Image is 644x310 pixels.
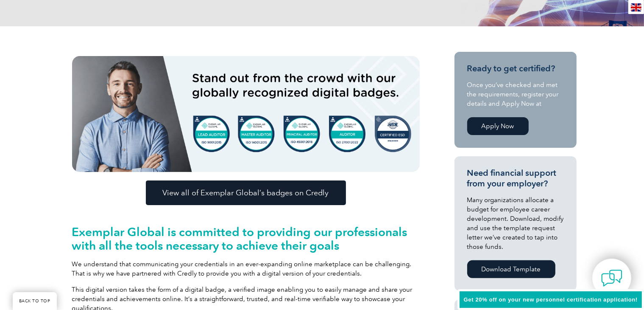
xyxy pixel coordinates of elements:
a: Apply Now [467,117,529,135]
h3: Need financial support from your employer? [467,168,564,189]
h2: Exemplar Global is committed to providing our professionals with all the tools necessary to achie... [72,225,420,252]
p: Once you’ve checked and met the requirements, register your details and Apply Now at [467,80,564,108]
h3: Ready to get certified? [467,63,564,74]
a: View all of Exemplar Global’s badges on Credly [146,180,346,205]
p: Many organizations allocate a budget for employee career development. Download, modify and use th... [467,195,564,251]
a: Download Template [467,260,555,278]
img: badges [72,56,420,172]
span: Get 20% off on your new personnel certification application! [464,296,638,303]
img: en [631,3,641,11]
img: contact-chat.png [601,268,622,289]
a: BACK TO TOP [13,292,57,310]
p: We understand that communicating your credentials in an ever-expanding online marketplace can be ... [72,259,420,278]
span: View all of Exemplar Global’s badges on Credly [163,189,329,197]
